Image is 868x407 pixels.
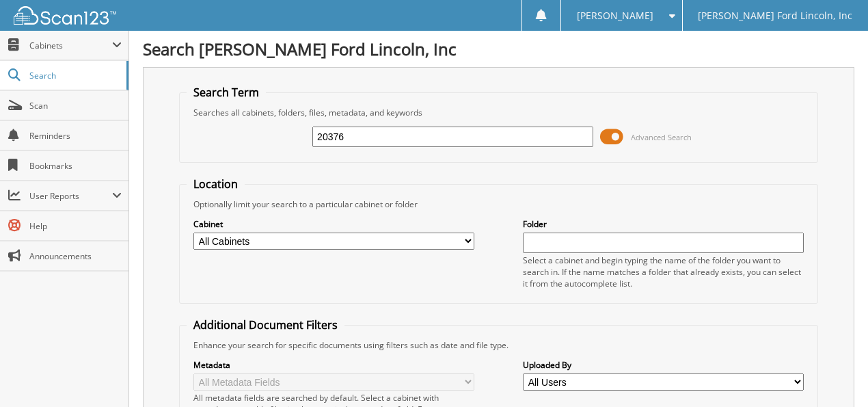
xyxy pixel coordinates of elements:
div: Select a cabinet and begin typing the name of the folder you want to search in. If the name match... [523,254,804,289]
legend: Search Term [187,85,266,100]
legend: Additional Document Filters [187,317,344,332]
span: Advanced Search [631,132,692,142]
label: Folder [523,218,804,230]
span: User Reports [29,190,112,202]
span: Scan [29,100,122,111]
div: Optionally limit your search to a particular cabinet or folder [187,198,811,210]
span: Bookmarks [29,160,122,172]
span: Reminders [29,130,122,142]
span: Cabinets [29,40,112,51]
h1: Search [PERSON_NAME] Ford Lincoln, Inc [143,38,854,60]
div: Searches all cabinets, folders, files, metadata, and keywords [187,107,811,118]
span: Search [29,70,120,81]
div: Enhance your search for specific documents using filters such as date and file type. [187,339,811,351]
span: Help [29,220,122,232]
span: [PERSON_NAME] [577,12,653,20]
span: Announcements [29,250,122,262]
label: Metadata [193,359,474,371]
span: [PERSON_NAME] Ford Lincoln, Inc [698,12,852,20]
legend: Location [187,176,245,192]
label: Uploaded By [523,359,804,371]
iframe: Chat Widget [800,341,868,407]
img: scan123-logo-white.svg [14,6,116,25]
label: Cabinet [193,218,474,230]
